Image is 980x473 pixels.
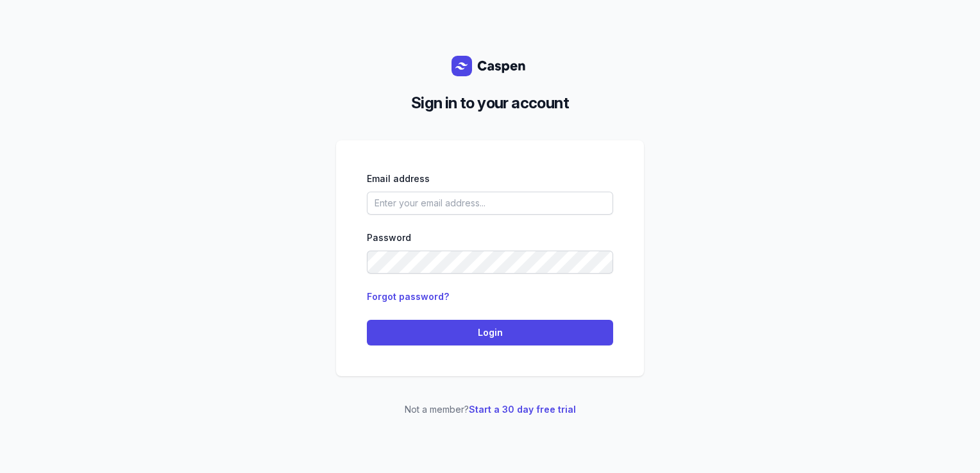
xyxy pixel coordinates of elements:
[367,192,613,215] input: Enter your email address...
[346,92,634,115] h2: Sign in to your account
[375,325,605,340] span: Login
[469,404,576,415] a: Start a 30 day free trial
[367,171,613,187] div: Email address
[367,230,613,245] div: Password
[336,402,644,417] p: Not a member?
[367,291,449,302] a: Forgot password?
[367,320,613,345] button: Login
